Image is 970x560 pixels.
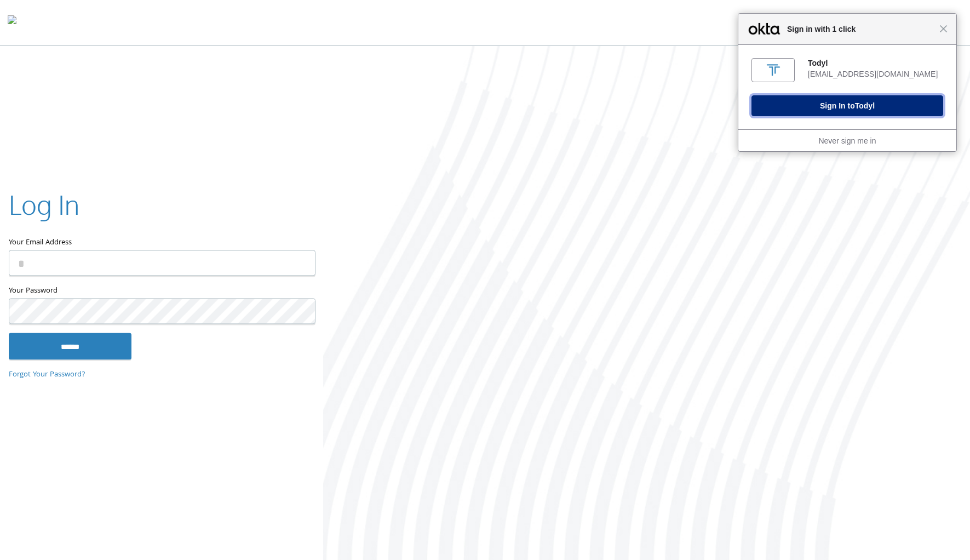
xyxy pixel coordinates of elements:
[782,22,939,36] span: Sign in with 1 click
[808,69,943,79] div: [EMAIL_ADDRESS][DOMAIN_NAME]
[8,12,16,33] img: todyl-logo-dark.svg
[9,186,79,223] h2: Log In
[808,58,943,68] div: Todyl
[9,285,314,299] label: Your Password
[818,136,876,145] a: Never sign me in
[765,61,782,79] img: fs01x314hryW67TKT0h8
[939,25,948,33] span: Close
[855,101,875,110] span: Todyl
[751,95,943,116] button: Sign In toTodyl
[9,369,85,381] a: Forgot Your Password?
